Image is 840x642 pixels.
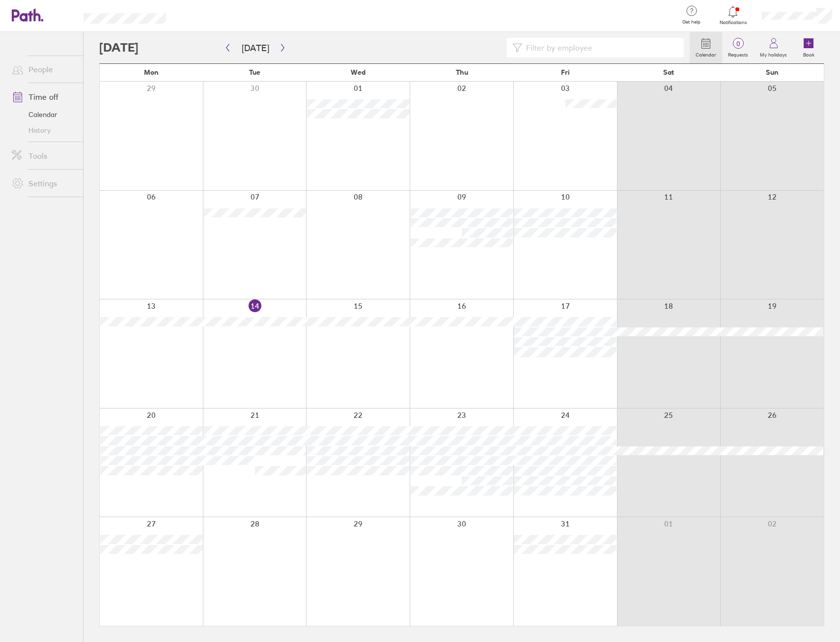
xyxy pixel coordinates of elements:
label: Book [797,49,820,58]
span: Sat [663,68,674,76]
input: Filter by employee [522,38,678,57]
a: Calendar [690,32,722,63]
a: History [4,122,83,138]
a: Calendar [4,107,83,122]
label: Calendar [690,49,722,58]
span: Thu [456,68,468,76]
a: My holidays [754,32,793,63]
span: Get help [675,19,707,25]
a: People [4,59,83,79]
span: Sun [766,68,779,76]
span: Tue [249,68,260,76]
a: Settings [4,174,83,193]
a: Time off [4,87,83,107]
label: My holidays [754,49,793,58]
span: Notifications [717,20,749,26]
span: Fri [561,68,570,76]
a: Notifications [717,5,749,26]
a: Book [793,32,824,63]
span: 0 [722,40,754,48]
span: Wed [351,68,365,76]
span: Mon [144,68,159,76]
button: [DATE] [234,40,277,56]
a: Tools [4,146,83,166]
label: Requests [722,49,754,58]
a: 0Requests [722,32,754,63]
